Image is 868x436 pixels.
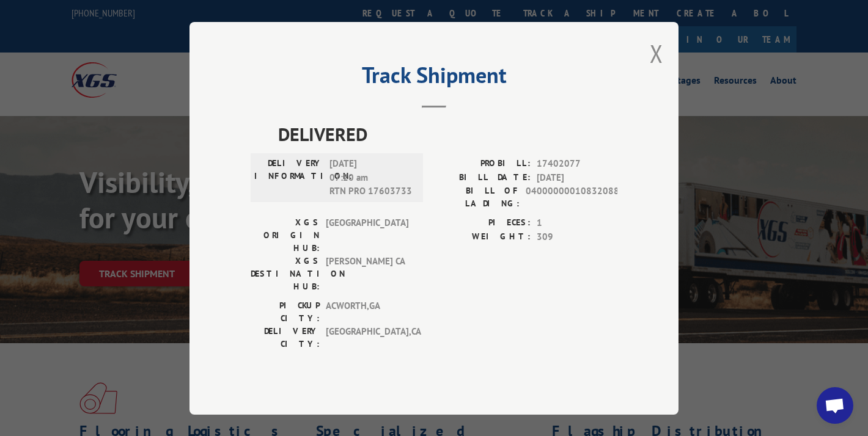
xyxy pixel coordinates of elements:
[817,387,853,424] div: Open chat
[434,184,520,210] label: BILL OF LADING:
[326,255,408,293] span: [PERSON_NAME] CA
[537,170,617,184] span: [DATE]
[434,157,531,171] label: PROBILL:
[326,216,408,255] span: [GEOGRAPHIC_DATA]
[278,120,617,148] span: DELIVERED
[434,230,531,244] label: WEIGHT:
[251,216,320,255] label: XGS ORIGIN HUB:
[251,67,617,90] h2: Track Shipment
[254,157,323,198] label: DELIVERY INFORMATION:
[326,325,408,351] span: [GEOGRAPHIC_DATA] , CA
[537,216,617,230] span: 1
[329,157,412,198] span: [DATE] 07:20 am RTN PRO 17603733
[251,325,320,351] label: DELIVERY CITY:
[434,216,531,230] label: PIECES:
[537,230,617,244] span: 309
[326,299,408,325] span: ACWORTH , GA
[251,299,320,325] label: PICKUP CITY:
[434,170,531,184] label: BILL DATE:
[526,184,617,210] span: 04000000010832088
[650,37,663,70] button: Close modal
[251,255,320,293] label: XGS DESTINATION HUB:
[537,157,617,171] span: 17402077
